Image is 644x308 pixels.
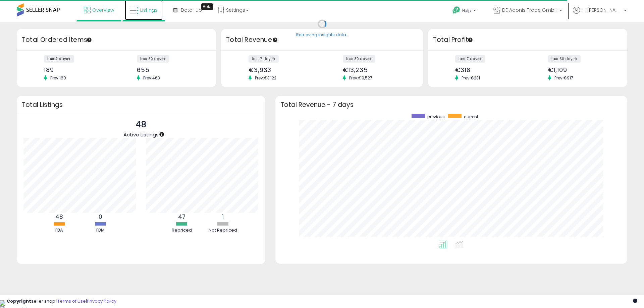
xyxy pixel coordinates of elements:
i: Get Help [452,6,461,14]
h3: Total Ordered Items [22,35,211,45]
span: previous [427,114,445,120]
span: Prev: 160 [47,75,69,81]
span: Help [462,8,471,13]
div: Tooltip anchor [272,37,278,43]
label: last 7 days [44,55,74,63]
div: Tooltip anchor [159,131,165,137]
a: Hi [PERSON_NAME] [573,7,627,22]
h3: Total Listings [22,102,260,107]
div: 655 [137,66,204,73]
h3: Total Revenue [226,35,418,45]
label: last 30 days [137,55,169,63]
span: Prev: €231 [458,75,483,81]
div: Tooltip anchor [86,37,92,43]
div: €13,235 [343,66,411,73]
div: FBM [80,227,120,234]
div: €1,109 [548,66,615,73]
span: DataHub [181,7,202,13]
div: Not Repriced [203,227,243,234]
div: Tooltip anchor [467,37,473,43]
div: FBA [39,227,79,234]
span: current [464,114,478,120]
b: 47 [178,213,185,221]
div: €318 [455,66,523,73]
span: Prev: €917 [551,75,577,81]
div: Repriced [162,227,202,234]
div: 189 [44,66,111,73]
label: last 7 days [455,55,485,63]
label: last 30 days [548,55,581,63]
label: last 30 days [343,55,375,63]
b: 48 [55,213,63,221]
label: last 7 days [249,55,279,63]
div: €3,933 [249,66,317,73]
b: 1 [222,213,224,221]
span: Active Listings [123,131,159,138]
div: Tooltip anchor [201,3,213,10]
p: 48 [123,118,159,131]
span: DE Adonis Trade GmbH [502,7,557,13]
span: Overview [92,7,114,13]
h3: Total Revenue - 7 days [280,102,622,107]
span: Listings [140,7,158,13]
h3: Total Profit [433,35,622,45]
b: 0 [99,213,102,221]
span: Hi [PERSON_NAME] [582,7,622,13]
span: Prev: €9,527 [346,75,376,81]
span: Prev: €3,122 [252,75,280,81]
a: Help [447,1,483,22]
div: Retrieving insights data.. [296,32,348,38]
span: Prev: 463 [140,75,163,81]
